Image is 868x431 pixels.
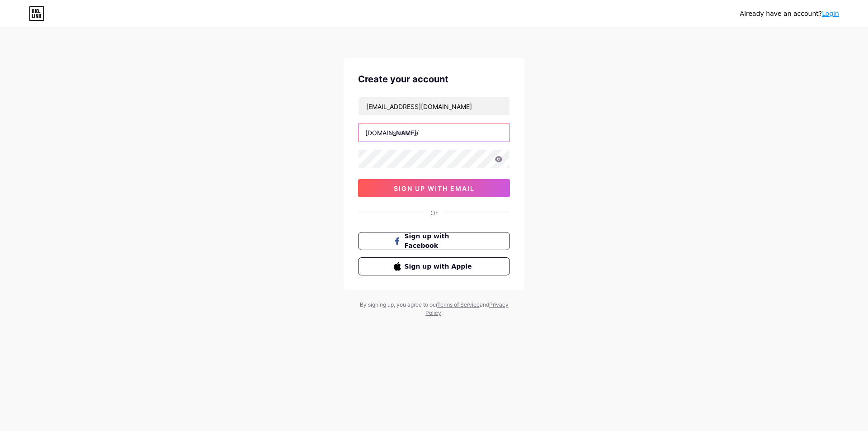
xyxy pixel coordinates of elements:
div: Or [430,208,438,218]
button: Sign up with Apple [358,257,510,275]
span: Sign up with Apple [405,262,475,271]
span: Sign up with Facebook [405,232,475,251]
div: [DOMAIN_NAME]/ [365,128,419,137]
input: Email [359,97,509,115]
button: sign up with email [358,179,510,197]
div: Already have an account? [740,9,839,19]
div: Create your account [358,72,510,86]
a: Terms of Service [437,301,480,308]
input: username [359,123,509,142]
div: By signing up, you agree to our and . [357,301,511,317]
span: sign up with email [394,185,475,192]
a: Login [822,10,839,17]
button: Sign up with Facebook [358,232,510,250]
